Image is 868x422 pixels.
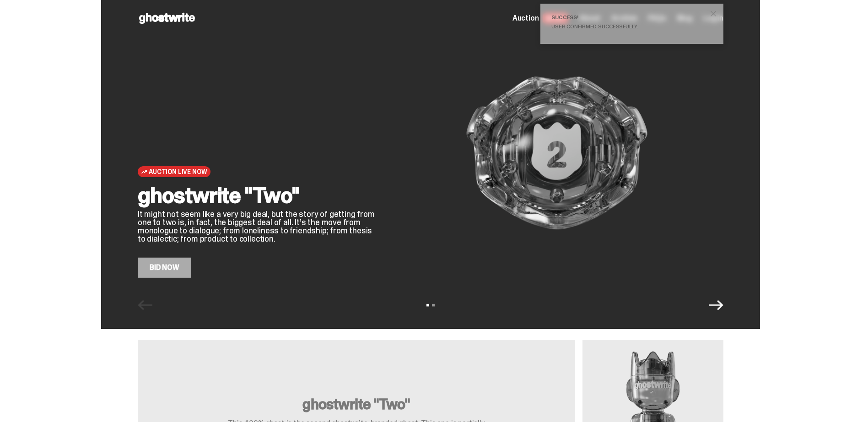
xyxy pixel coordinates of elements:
[138,185,376,206] h2: ghostwrite "Two"
[149,168,207,175] span: Auction Live Now
[705,5,722,22] button: close
[138,210,376,243] p: It might not seem like a very big deal, but the story of getting from one to two is, in fact, the...
[551,15,705,20] div: Success!
[210,397,503,411] h3: ghostwrite "Two"
[426,304,429,306] button: View slide 1
[390,28,723,278] img: ghostwrite "Two"
[709,298,723,312] button: Next
[512,13,568,24] a: Auction LIVE
[432,304,435,306] button: View slide 2
[138,258,191,278] a: Bid Now
[551,24,705,29] div: User confirmed successfully.
[512,15,539,22] span: Auction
